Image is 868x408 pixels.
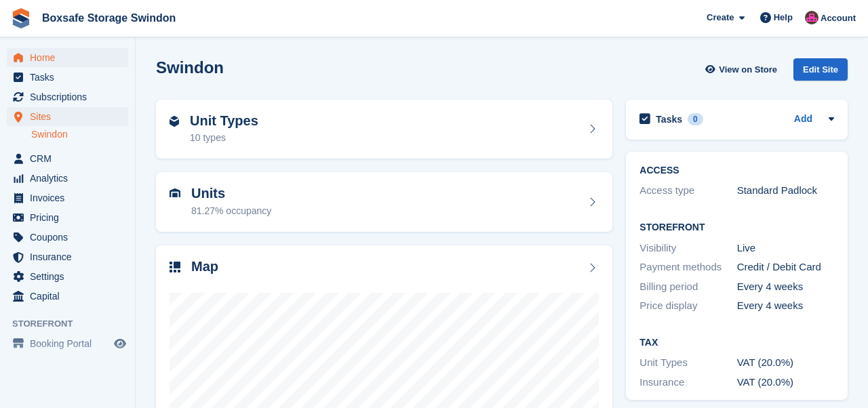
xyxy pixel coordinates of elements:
a: menu [7,334,128,353]
a: menu [7,188,128,207]
img: unit-icn-7be61d7bf1b0ce9d3e12c5938cc71ed9869f7b940bace4675aadf7bd6d80202e.svg [170,188,180,198]
span: Help [774,11,793,24]
span: Insurance [30,247,111,266]
span: Home [30,48,111,67]
img: map-icn-33ee37083ee616e46c38cad1a60f524a97daa1e2b2c8c0bc3eb3415660979fc1.svg [170,262,180,272]
a: Units 81.27% occupancy [156,172,612,232]
a: menu [7,208,128,227]
span: Analytics [30,169,111,188]
div: Every 4 weeks [737,298,834,314]
h2: Tasks [656,113,682,125]
a: Boxsafe Storage Swindon [37,7,181,29]
h2: Storefront [639,222,834,233]
div: VAT (20.0%) [737,355,834,371]
a: Add [794,112,812,127]
a: Edit Site [793,58,848,86]
span: Account [821,12,856,25]
span: View on Store [719,63,777,77]
a: Swindon [31,128,128,141]
div: Access type [639,183,736,199]
div: Insurance [639,375,736,390]
span: CRM [30,149,111,168]
a: menu [7,228,128,247]
a: menu [7,247,128,266]
div: Live [737,241,834,256]
a: menu [7,48,128,67]
div: Visibility [639,241,736,256]
h2: Tax [639,338,834,348]
a: menu [7,107,128,126]
h2: Unit Types [190,113,258,129]
h2: Units [191,186,271,201]
div: Price display [639,298,736,314]
div: 0 [688,113,703,125]
a: menu [7,87,128,106]
a: Preview store [112,335,128,352]
a: menu [7,149,128,168]
span: Pricing [30,208,111,227]
div: Edit Site [793,58,848,81]
span: Capital [30,287,111,306]
a: menu [7,169,128,188]
a: menu [7,287,128,306]
span: Subscriptions [30,87,111,106]
span: Coupons [30,228,111,247]
a: menu [7,68,128,87]
span: Storefront [12,317,135,331]
span: Tasks [30,68,111,87]
div: VAT (20.0%) [737,375,834,390]
span: Settings [30,267,111,286]
div: Unit Types [639,355,736,371]
h2: Map [191,259,218,274]
a: menu [7,267,128,286]
img: Philip Matthews [805,11,818,24]
div: 10 types [190,131,258,145]
a: View on Store [703,58,783,81]
span: Invoices [30,188,111,207]
h2: ACCESS [639,165,834,176]
a: Unit Types 10 types [156,100,612,159]
div: 81.27% occupancy [191,204,271,218]
div: Billing period [639,279,736,295]
div: Standard Padlock [737,183,834,199]
span: Booking Portal [30,334,111,353]
div: Payment methods [639,260,736,275]
div: Every 4 weeks [737,279,834,295]
img: stora-icon-8386f47178a22dfd0bd8f6a31ec36ba5ce8667c1dd55bd0f319d3a0aa187defe.svg [11,8,31,28]
img: unit-type-icn-2b2737a686de81e16bb02015468b77c625bbabd49415b5ef34ead5e3b44a266d.svg [170,116,179,127]
h2: Swindon [156,58,224,77]
div: Credit / Debit Card [737,260,834,275]
span: Sites [30,107,111,126]
span: Create [707,11,734,24]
